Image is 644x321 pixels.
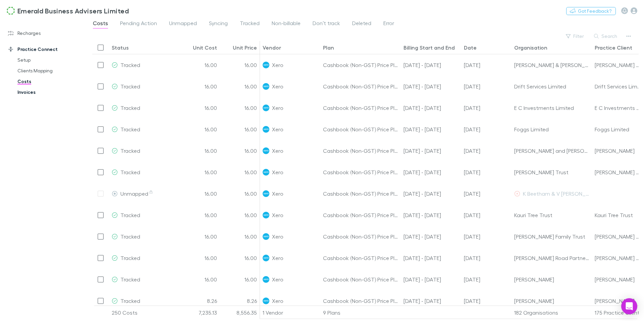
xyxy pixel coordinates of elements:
[263,62,269,68] img: Xero's Logo
[179,162,220,183] div: 16.00
[595,76,641,97] div: Drift Services Limited
[401,183,461,204] div: 07 Sep - 06 Oct 25
[595,162,641,183] div: [PERSON_NAME] Fencing Limited
[7,7,15,15] img: Emerald Business Advisers Limited's Logo
[1,28,86,39] a: Recharges
[514,226,589,247] div: [PERSON_NAME] Family Trust
[260,306,320,319] div: 1 Vendor
[401,140,461,162] div: 07 Sep - 06 Oct 25
[1,44,86,55] a: Practice Connect
[263,298,269,304] img: Xero's Logo
[320,140,401,162] div: Cashbook (Non-GST) Price Plan
[263,126,269,133] img: Xero's Logo
[120,298,140,304] span: Tracked
[179,306,220,319] div: 7,235.13
[272,97,283,118] span: Xero
[120,20,157,28] span: Pending Action
[401,119,461,140] div: 07 Sep - 06 Oct 25
[401,247,461,269] div: 07 Sep - 06 Oct 25
[514,290,589,311] div: [PERSON_NAME]
[263,233,269,240] img: Xero's Logo
[595,119,629,140] div: Foggs Limited
[179,97,220,119] div: 16.00
[595,97,641,118] div: E C Investments Limited
[401,204,461,226] div: 07 Sep - 06 Oct 25
[595,290,635,311] div: [PERSON_NAME]
[401,290,461,312] div: 22 Aug - 06 Sep 25
[240,20,260,28] span: Tracked
[595,54,641,75] div: [PERSON_NAME] & [PERSON_NAME]
[263,147,269,154] img: Xero's Logo
[404,44,455,51] div: Billing Start and End
[272,290,283,311] span: Xero
[272,140,283,161] span: Xero
[263,83,269,90] img: Xero's Logo
[562,32,588,40] button: Filter
[193,44,217,51] div: Unit Cost
[320,183,401,204] div: Cashbook (Non-GST) Price Plan
[179,247,220,269] div: 16.00
[514,97,589,118] div: E C Investments Limited
[220,183,260,204] div: 16.00
[120,233,140,240] span: Tracked
[263,190,269,197] img: Xero's Logo
[169,20,197,28] span: Unmapped
[461,162,512,183] div: 07 Sep 2025
[109,306,179,319] div: 250 Costs
[112,44,129,51] div: Status
[595,269,635,290] div: [PERSON_NAME]
[566,7,616,15] button: Got Feedback?
[272,247,283,268] span: Xero
[461,247,512,269] div: 07 Sep 2025
[461,140,512,162] div: 07 Sep 2025
[320,290,401,312] div: Cashbook (Non-GST) Price Plan
[514,140,589,161] div: [PERSON_NAME] and [PERSON_NAME]
[263,276,269,283] img: Xero's Logo
[320,119,401,140] div: Cashbook (Non-GST) Price Plan
[233,44,257,51] div: Unit Price
[320,306,401,319] div: 9 Plans
[220,306,260,319] div: 8,556.35
[401,162,461,183] div: 07 Sep - 06 Oct 25
[220,140,260,162] div: 16.00
[595,204,633,226] div: Kauri Tree Trust
[461,226,512,247] div: 07 Sep 2025
[11,76,86,87] a: Costs
[120,62,140,68] span: Tracked
[179,54,220,76] div: 16.00
[120,190,154,197] span: Unmapped
[272,183,283,204] span: Xero
[591,32,621,40] button: Search
[179,204,220,226] div: 16.00
[320,247,401,269] div: Cashbook (Non-GST) Price Plan
[401,76,461,97] div: 07 Sep - 06 Oct 25
[11,65,86,76] a: Clients Mapping
[220,269,260,290] div: 16.00
[512,306,592,319] div: 182 Organisations
[320,226,401,247] div: Cashbook (Non-GST) Price Plan
[179,76,220,97] div: 16.00
[401,97,461,119] div: 07 Sep - 06 Oct 25
[313,20,340,28] span: Don’t track
[323,44,334,51] div: Plan
[179,290,220,312] div: 8.26
[220,247,260,269] div: 16.00
[383,20,394,28] span: Error
[514,204,589,226] div: Kauri Tree Trust
[514,119,589,140] div: Foggs Limited
[352,20,371,28] span: Deleted
[179,140,220,162] div: 16.00
[11,87,86,98] a: Invoices
[220,162,260,183] div: 16.00
[320,269,401,290] div: Cashbook (Non-GST) Price Plan
[220,290,260,312] div: 8.26
[120,126,140,132] span: Tracked
[179,226,220,247] div: 16.00
[179,269,220,290] div: 16.00
[514,247,589,268] div: [PERSON_NAME] Road Partnership
[320,76,401,97] div: Cashbook (Non-GST) Price Plan
[461,269,512,290] div: 07 Sep 2025
[401,226,461,247] div: 07 Sep - 06 Oct 25
[272,20,301,28] span: Non-billable
[461,97,512,119] div: 07 Sep 2025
